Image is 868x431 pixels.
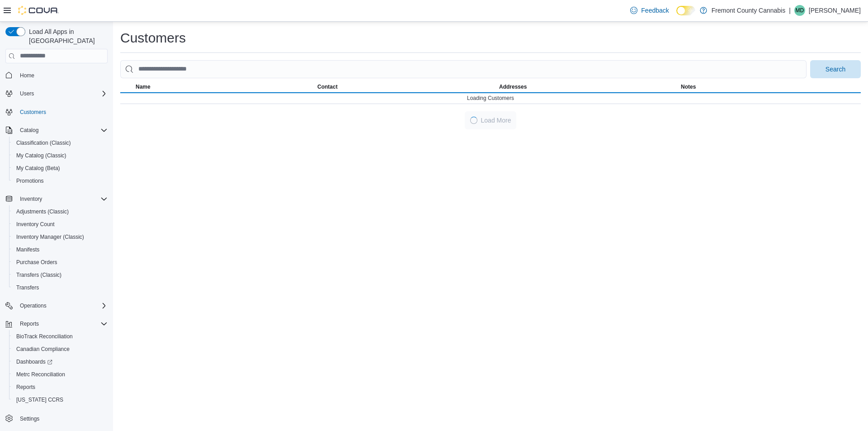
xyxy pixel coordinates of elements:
[13,394,108,405] span: Washington CCRS
[467,95,514,102] span: Loading Customers
[20,127,38,134] span: Catalog
[641,6,669,15] span: Feedback
[20,195,42,203] span: Inventory
[9,355,111,368] a: Dashboards
[9,149,111,162] button: My Catalog (Classic)
[13,369,69,380] a: Metrc Reconciliation
[2,124,111,137] button: Catalog
[16,70,38,81] a: Home
[13,356,108,367] span: Dashboards
[16,300,50,311] button: Operations
[317,83,338,90] span: Contact
[826,65,845,74] span: Search
[13,244,43,255] a: Manifests
[2,193,111,205] button: Inventory
[13,219,108,230] span: Inventory Count
[13,344,108,355] span: Canadian Compliance
[20,90,34,97] span: Users
[120,29,186,47] h1: Customers
[794,5,805,16] div: Megan Dame
[13,163,108,174] span: My Catalog (Beta)
[13,150,108,161] span: My Catalog (Classic)
[2,412,111,425] button: Settings
[16,194,108,204] span: Inventory
[9,393,111,406] button: [US_STATE] CCRS
[16,318,42,329] button: Reports
[13,175,47,186] a: Promotions
[627,1,672,19] a: Feedback
[499,83,527,90] span: Addresses
[13,257,61,268] a: Purchase Orders
[13,356,56,367] a: Dashboards
[13,219,58,230] a: Inventory Count
[9,162,111,175] button: My Catalog (Beta)
[16,300,108,311] span: Operations
[481,116,511,125] span: Load More
[681,83,696,90] span: Notes
[13,206,72,217] a: Adjustments (Classic)
[16,88,38,99] button: Users
[9,330,111,343] button: BioTrack Reconciliation
[16,318,108,329] span: Reports
[20,302,47,309] span: Operations
[2,299,111,312] button: Operations
[2,87,111,100] button: Users
[13,331,108,342] span: BioTrack Reconciliation
[13,394,67,405] a: [US_STATE] CCRS
[16,165,60,172] span: My Catalog (Beta)
[13,270,65,280] a: Transfers (Classic)
[9,281,111,294] button: Transfers
[9,381,111,393] button: Reports
[16,177,44,185] span: Promotions
[13,270,108,280] span: Transfers (Classic)
[13,137,75,148] a: Classification (Classic)
[9,368,111,381] button: Metrc Reconciliation
[2,317,111,330] button: Reports
[20,72,34,79] span: Home
[13,232,88,242] a: Inventory Manager (Classic)
[9,205,111,218] button: Adjustments (Classic)
[9,256,111,269] button: Purchase Orders
[16,259,57,266] span: Purchase Orders
[810,60,861,78] button: Search
[2,69,111,82] button: Home
[9,269,111,281] button: Transfers (Classic)
[16,88,108,99] span: Users
[16,152,66,159] span: My Catalog (Classic)
[16,413,43,424] a: Settings
[13,232,108,242] span: Inventory Manager (Classic)
[13,331,76,342] a: BioTrack Reconciliation
[20,415,39,422] span: Settings
[469,115,478,125] span: Loading
[13,382,108,393] span: Reports
[16,107,50,118] a: Customers
[9,175,111,187] button: Promotions
[789,5,791,16] p: |
[16,139,71,147] span: Classification (Classic)
[9,243,111,256] button: Manifests
[18,6,59,15] img: Cova
[16,396,63,403] span: [US_STATE] CCRS
[16,125,42,136] button: Catalog
[9,343,111,355] button: Canadian Compliance
[712,5,785,16] p: Fremont County Cannabis
[13,282,42,293] a: Transfers
[676,6,695,15] input: Dark Mode
[16,125,108,136] span: Catalog
[16,384,35,391] span: Reports
[13,257,108,268] span: Purchase Orders
[20,320,39,327] span: Reports
[136,83,151,90] span: Name
[809,5,861,16] p: [PERSON_NAME]
[16,412,108,424] span: Settings
[16,233,84,241] span: Inventory Manager (Classic)
[2,105,111,118] button: Customers
[13,163,64,174] a: My Catalog (Beta)
[465,111,517,129] button: LoadingLoad More
[20,109,46,116] span: Customers
[13,344,73,355] a: Canadian Compliance
[9,218,111,231] button: Inventory Count
[13,382,39,393] a: Reports
[13,175,108,186] span: Promotions
[13,244,108,255] span: Manifests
